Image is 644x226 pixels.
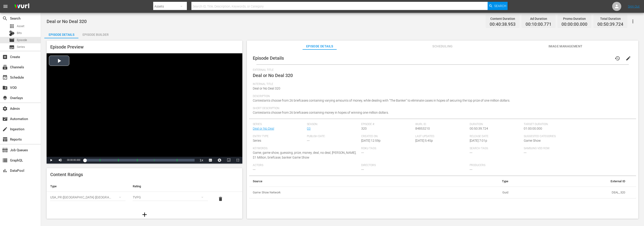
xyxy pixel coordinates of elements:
[470,127,488,130] span: 00:50:39.724
[17,45,25,49] span: Series
[615,56,620,61] span: history
[253,99,510,102] span: Contestants choose from 26 briefcases containing varying amounts of money, while dealing with "Th...
[494,2,506,10] span: Search
[361,147,467,150] span: Roku Tags:
[253,168,256,171] span: ---
[17,31,22,35] span: Bits
[215,193,226,204] button: delete
[361,123,413,126] span: Episode #:
[253,164,359,167] span: Actors
[249,187,438,198] th: Game Show Network
[2,95,8,101] span: Overlays
[2,64,8,70] span: Channels
[470,168,472,171] span: ---
[524,135,630,138] span: Suggested Categories:
[415,139,433,142] span: [DATE] 5:45p
[438,176,512,187] th: Type
[50,172,83,177] span: Content Ratings
[470,164,576,167] span: Producers
[415,123,467,126] span: Wurl ID:
[415,127,430,130] span: 84853210
[253,147,359,150] span: Keywords:
[253,107,630,110] span: Short Description
[253,127,274,130] a: Deal or No Deal
[78,29,113,40] div: Episode Builder
[361,164,467,167] span: Directors
[2,137,8,142] span: Reports
[129,181,212,192] th: Rating
[415,135,467,138] span: Last Updated:
[524,127,542,130] span: 01:00:00.000
[44,29,78,38] button: Episode Details
[2,54,8,60] span: Create
[470,151,472,154] span: ---
[307,127,311,130] a: 03
[2,85,8,90] span: VOD
[307,135,359,138] span: Publish Date:
[133,191,208,204] div: TVPG
[512,176,629,187] th: External ID
[249,176,636,199] table: simple table
[490,15,516,22] div: Content Duration
[3,4,8,9] span: menu
[361,168,364,171] span: ---
[233,157,242,164] button: Fullscreen
[361,135,413,138] span: Created On:
[438,187,512,198] td: Guid
[2,75,8,80] span: Schedule
[253,151,356,159] span: Game, game show, guessing, prize, money, deal, no deal, [PERSON_NAME], $1 Million, briefcase, ban...
[623,53,634,64] button: edit
[47,19,87,24] span: Deal or No Deal 320
[526,22,551,27] span: 00:10:00.771
[307,123,359,126] span: Season:
[549,44,583,49] span: Image Management
[9,31,15,36] div: Bits
[303,44,337,49] span: Episode Details
[47,181,242,206] table: simple table
[253,68,630,72] span: External Title
[612,53,623,64] button: history
[2,168,8,173] span: DataPool
[17,38,27,42] span: Episode
[2,147,8,153] span: Job Queues
[512,187,629,198] td: DEAL_320
[253,111,389,114] span: Contestants choose from 26 briefcases containing money in hopes of winning one million dollars.
[361,139,381,142] span: [DATE] 12:59p
[47,181,129,192] th: Type
[524,139,541,142] span: Game Show
[206,157,215,164] button: Captions
[524,147,576,150] span: Samsung VOD Row:
[17,24,24,28] span: Asset
[224,157,233,164] button: Picture-in-Picture
[50,191,125,204] div: USA_PR ([GEOGRAPHIC_DATA] ([GEOGRAPHIC_DATA]))
[11,1,33,12] img: ans4CAIJ8jUAAAAAAAAAAAAAAAAAAAAAAAAgQb4GAAAAAAAAAAAAAAAAAAAAAAAAJMjXAAAAAAAAAAAAAAAAAAAAAAAAgAT5G...
[253,55,284,61] span: Episode Details
[488,2,508,10] button: Search
[253,82,630,86] span: Internal Title
[470,123,521,126] span: Duration:
[361,127,367,130] span: 320
[490,22,516,27] span: 00:40:38.953
[2,126,8,132] span: Ingestion
[524,151,526,154] span: ---
[44,29,78,40] div: Episode Details
[253,123,305,126] span: Series:
[249,176,438,187] th: Source
[47,157,56,164] button: Play
[426,44,460,49] span: Scheduling
[2,158,8,163] span: GraphQL
[628,5,640,8] a: Sign Out
[9,23,15,29] span: Asset
[253,95,630,98] span: Description
[361,151,364,154] span: ---
[470,139,487,142] span: [DATE] 7:01p
[524,123,630,126] span: Target Duration:
[218,196,223,202] span: delete
[9,37,15,43] span: Episode
[2,16,8,21] span: Search
[215,157,224,164] button: Jump To Time
[307,139,310,142] span: ---
[470,147,521,150] span: Search Tags:
[526,15,551,22] div: Ad Duration
[597,22,623,27] span: 00:50:39.724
